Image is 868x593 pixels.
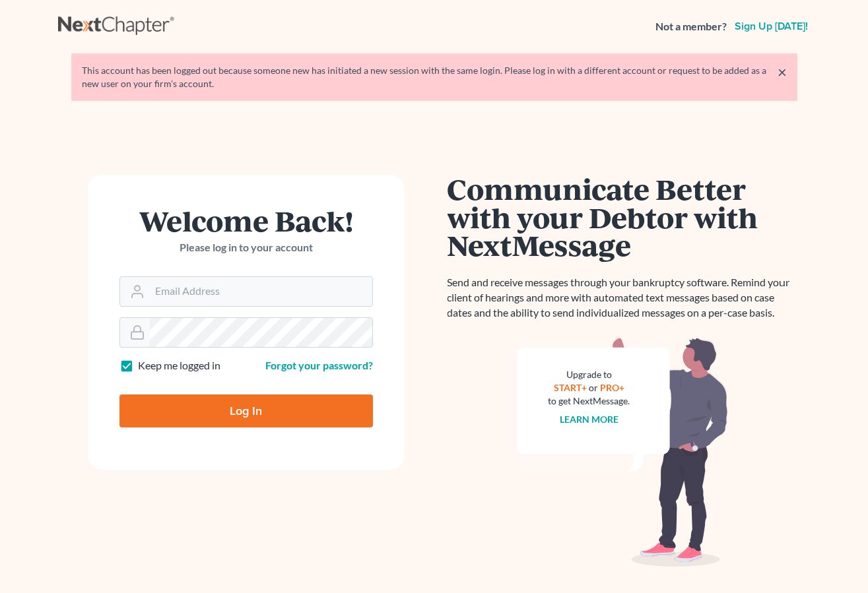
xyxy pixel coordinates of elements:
[732,21,811,32] a: Sign up [DATE]!
[119,206,373,235] h1: Welcome Back!
[448,175,797,259] h1: Communicate Better with your Debtor with NextMessage
[549,394,630,408] div: to get NextMessage.
[560,414,618,425] a: Learn more
[119,394,373,427] input: Log In
[549,368,630,381] div: Upgrade to
[138,358,220,373] label: Keep me logged in
[600,382,624,393] a: PRO+
[82,64,787,90] div: This account has been logged out because someone new has initiated a new session with the same lo...
[265,359,373,371] a: Forgot your password?
[150,277,372,306] input: Email Address
[589,382,598,393] span: or
[119,240,373,255] p: Please log in to your account
[517,336,728,567] img: nextmessage_bg-59042aed3d76b12b5cd301f8e5b87938c9018125f34e5fa2b7a6b67550977c72.svg
[778,64,787,80] a: ×
[554,382,587,393] a: START+
[655,19,727,34] strong: Not a member?
[448,275,797,321] p: Send and receive messages through your bankruptcy software. Remind your client of hearings and mo...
